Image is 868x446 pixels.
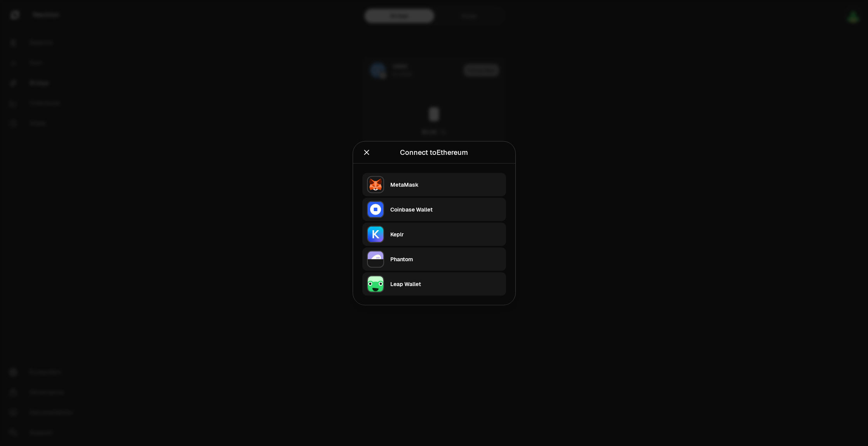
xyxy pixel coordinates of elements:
button: KeplrKeplr [362,222,506,246]
img: Phantom [367,250,384,267]
button: Coinbase WalletCoinbase Wallet [362,198,506,221]
div: Phantom [390,255,501,263]
button: PhantomPhantom [362,247,506,271]
img: Leap Wallet [367,275,384,292]
div: Coinbase Wallet [390,205,501,213]
button: Close [362,147,371,158]
div: Keplr [390,230,501,238]
div: MetaMask [390,180,501,188]
button: Leap WalletLeap Wallet [362,272,506,295]
img: Coinbase Wallet [367,201,384,218]
div: Connect to Ethereum [400,147,468,158]
div: Leap Wallet [390,280,501,288]
img: Keplr [367,226,384,243]
button: MetaMaskMetaMask [362,173,506,196]
img: MetaMask [367,176,384,193]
